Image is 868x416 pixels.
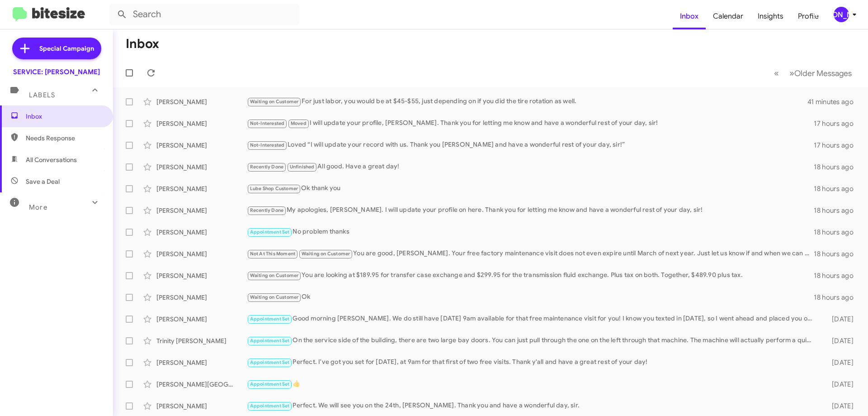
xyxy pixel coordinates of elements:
[834,7,849,22] div: [PERSON_NAME]
[109,4,299,25] input: Search
[247,401,817,411] div: Perfect. We will see you on the 24th, [PERSON_NAME]. Thank you and have a wonderful day, sir.
[250,273,299,278] span: Waiting on Customer
[807,97,861,106] div: 41 minutes ago
[784,64,857,82] button: Next
[250,186,298,191] span: Lube Shop Customer
[26,155,77,164] span: All Conversations
[156,271,247,280] div: [PERSON_NAME]
[789,67,794,79] span: »
[156,315,247,324] div: [PERSON_NAME]
[29,203,47,211] span: More
[250,229,290,235] span: Appointment Set
[814,184,861,193] div: 18 hours ago
[156,293,247,302] div: [PERSON_NAME]
[247,205,814,215] div: My apologies, [PERSON_NAME]. I will update your profile on here. Thank you for letting me know an...
[247,292,814,302] div: Ok
[250,381,290,387] span: Appointment Set
[156,184,247,193] div: [PERSON_NAME]
[814,141,861,150] div: 17 hours ago
[156,163,247,172] div: [PERSON_NAME]
[156,380,247,389] div: [PERSON_NAME][GEOGRAPHIC_DATA]
[817,402,861,411] div: [DATE]
[250,142,285,148] span: Not-Interested
[791,3,826,29] a: Profile
[814,119,861,128] div: 17 hours ago
[126,37,159,51] h1: Inbox
[247,162,814,172] div: All good. Have a great day!
[769,64,857,82] nav: Page navigation example
[247,140,814,150] div: Loved “I will update your record with us. Thank you [PERSON_NAME] and have a wonderful rest of yo...
[817,336,861,345] div: [DATE]
[814,206,861,215] div: 18 hours ago
[156,358,247,367] div: [PERSON_NAME]
[302,251,350,257] span: Waiting on Customer
[250,316,290,322] span: Appointment Set
[817,358,861,367] div: [DATE]
[156,249,247,258] div: [PERSON_NAME]
[156,228,247,237] div: [PERSON_NAME]
[750,3,791,29] a: Insights
[156,119,247,128] div: [PERSON_NAME]
[12,38,101,59] a: Special Campaign
[817,380,861,389] div: [DATE]
[247,183,814,194] div: Ok thank you
[826,7,858,22] button: [PERSON_NAME]
[250,207,284,213] span: Recently Done
[673,3,706,29] a: Inbox
[706,3,750,29] a: Calendar
[250,403,290,409] span: Appointment Set
[156,336,247,345] div: Trinity [PERSON_NAME]
[247,379,817,389] div: 👍
[247,227,814,237] div: No problem thanks
[250,99,299,105] span: Waiting on Customer
[817,315,861,324] div: [DATE]
[247,118,814,129] div: I will update your profile, [PERSON_NAME]. Thank you for letting me know and have a wonderful res...
[794,68,852,78] span: Older Messages
[769,64,784,82] button: Previous
[774,67,779,79] span: «
[814,293,861,302] div: 18 hours ago
[250,338,290,344] span: Appointment Set
[814,163,861,172] div: 18 hours ago
[247,357,817,368] div: Perfect. I've got you set for [DATE], at 9am for that first of two free visits. Thank y'all and h...
[247,270,814,281] div: You are looking at $189.95 for transfer case exchange and $299.95 for the transmission fluid exch...
[26,177,60,186] span: Save a Deal
[247,314,817,324] div: Good morning [PERSON_NAME]. We do still have [DATE] 9am available for that free maintenance visit...
[814,249,861,258] div: 18 hours ago
[29,91,55,99] span: Labels
[156,206,247,215] div: [PERSON_NAME]
[250,294,299,300] span: Waiting on Customer
[814,228,861,237] div: 18 hours ago
[247,335,817,346] div: On the service side of the building, there are two large bay doors. You can just pull through the...
[26,134,103,143] span: Needs Response
[250,359,290,365] span: Appointment Set
[814,271,861,280] div: 18 hours ago
[291,120,307,126] span: Moved
[250,120,285,126] span: Not-Interested
[290,164,315,170] span: Unfinished
[156,402,247,411] div: [PERSON_NAME]
[156,141,247,150] div: [PERSON_NAME]
[156,97,247,106] div: [PERSON_NAME]
[247,249,814,259] div: You are good, [PERSON_NAME]. Your free factory maintenance visit does not even expire until March...
[250,164,284,170] span: Recently Done
[250,251,296,257] span: Not At This Moment
[247,96,807,107] div: For just labor, you would be at $45-$55, just depending on if you did the tire rotation as well.
[13,67,100,77] div: SERVICE: [PERSON_NAME]
[26,112,103,121] span: Inbox
[39,44,94,53] span: Special Campaign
